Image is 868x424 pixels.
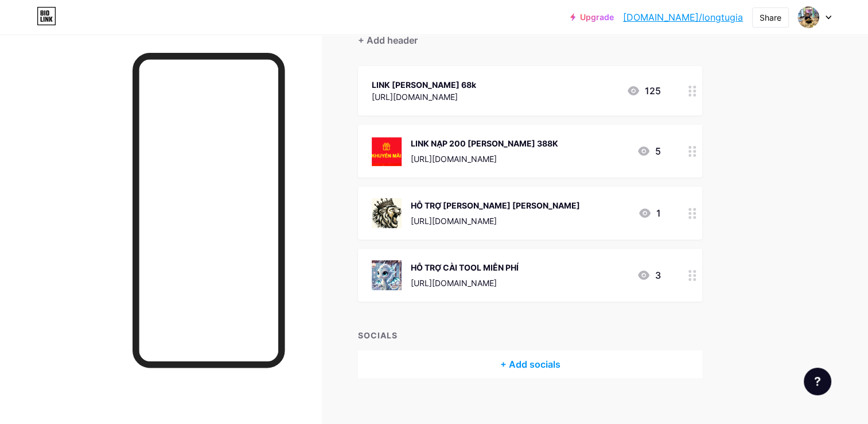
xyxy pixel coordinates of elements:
[760,11,781,24] div: Share
[570,13,614,22] a: Upgrade
[372,136,402,166] img: LINK NẠP 200 NHẬN 388K
[638,206,661,220] div: 1
[411,137,558,149] div: LINK NẠP 200 [PERSON_NAME] 388K
[411,261,519,273] div: HỖ TRỢ CÀI TOOL MIỄN PHÍ
[372,91,476,103] div: [URL][DOMAIN_NAME]
[358,33,418,47] div: + Add header
[797,6,819,28] img: Phạm Nguyễn
[411,277,519,289] div: [URL][DOMAIN_NAME]
[372,198,402,228] img: HỖ TRỢ NHÓM KÉO KIẾM LÃI
[411,215,580,227] div: [URL][DOMAIN_NAME]
[637,268,661,282] div: 3
[411,153,558,165] div: [URL][DOMAIN_NAME]
[372,260,402,290] img: HỖ TRỢ CÀI TOOL MIỄN PHÍ
[358,329,702,341] div: SOCIALS
[372,79,476,91] div: LINK [PERSON_NAME] 68k
[358,350,702,378] div: + Add socials
[411,199,580,211] div: HỖ TRỢ [PERSON_NAME] [PERSON_NAME]
[626,84,661,98] div: 125
[623,10,743,24] a: [DOMAIN_NAME]/longtugia
[637,144,661,158] div: 5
